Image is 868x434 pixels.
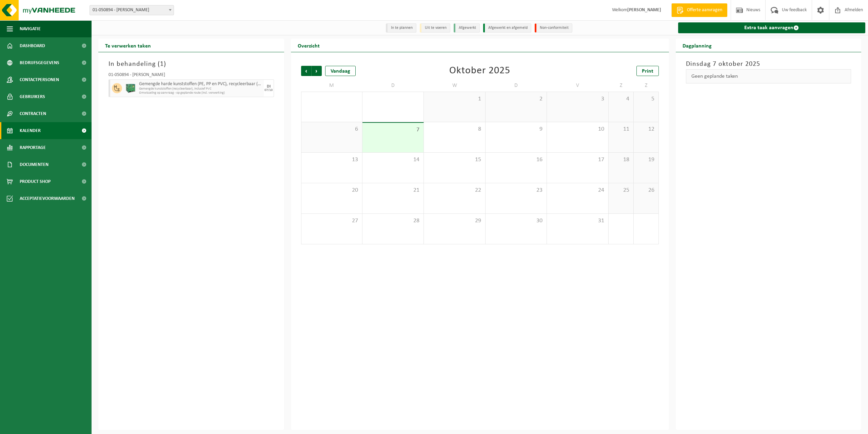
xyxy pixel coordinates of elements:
div: Oktober 2025 [449,66,510,76]
span: 01-050894 - GOENS JOHAN - VEURNE [90,5,174,15]
td: D [486,79,547,92]
span: 30 [489,217,543,225]
span: 22 [427,187,481,194]
span: Product Shop [20,173,51,190]
span: 26 [637,187,655,194]
div: 07/10 [264,89,273,92]
span: 17 [550,156,605,164]
td: M [301,79,362,92]
span: 3 [550,95,605,103]
span: 8 [427,126,481,133]
span: 1 [160,61,164,68]
span: Offerte aanvragen [685,7,724,14]
span: 2 [489,95,543,103]
td: D [362,79,424,92]
td: Z [634,79,659,92]
h2: Dagplanning [676,39,718,52]
span: 28 [366,217,420,225]
li: Non-conformiteit [535,23,572,33]
h3: In behandeling ( ) [108,59,274,69]
span: Bedrijfsgegevens [20,54,59,71]
span: 21 [366,187,420,194]
span: 13 [305,156,359,164]
span: Gebruikers [20,88,45,105]
div: 01-050894 - [PERSON_NAME] [108,73,274,79]
span: 24 [550,187,605,194]
span: Gemengde kunststoffen (recycleerbaar), inclusief PVC [139,87,262,91]
span: 7 [366,126,420,134]
td: W [424,79,485,92]
span: 14 [366,156,420,164]
span: Contactpersonen [20,71,59,88]
span: 4 [612,95,630,103]
h2: Overzicht [291,39,327,52]
span: 23 [489,187,543,194]
span: Dashboard [20,37,45,54]
span: 1 [427,95,481,103]
strong: [PERSON_NAME] [627,7,661,13]
a: Extra taak aanvragen [678,22,866,33]
span: 16 [489,156,543,164]
span: 5 [637,95,655,103]
td: Z [609,79,634,92]
a: Offerte aanvragen [671,3,727,17]
span: Rapportage [20,139,46,156]
li: Uit te voeren [420,23,450,33]
li: In te plannen [386,23,416,33]
span: Omwisseling op aanvraag - op geplande route (incl. verwerking) [139,91,262,95]
span: 31 [550,217,605,225]
span: Acceptatievoorwaarden [20,190,75,207]
div: Geen geplande taken [686,69,851,83]
span: Documenten [20,156,48,173]
span: Print [642,69,653,74]
span: 29 [427,217,481,225]
li: Afgewerkt en afgemeld [483,23,531,33]
span: 20 [305,187,359,194]
span: Vorige [301,66,311,76]
img: PB-HB-1400-HPE-GN-01 [125,83,136,93]
span: 6 [305,126,359,133]
span: Gemengde harde kunststoffen (PE, PP en PVC), recycleerbaar (industrieel) [139,81,262,87]
li: Afgewerkt [454,23,480,33]
h3: Dinsdag 7 oktober 2025 [686,59,851,69]
span: 27 [305,217,359,225]
span: Kalender [20,122,41,139]
span: 18 [612,156,630,164]
td: V [547,79,608,92]
span: 19 [637,156,655,164]
h2: Te verwerken taken [98,39,158,52]
span: 10 [550,126,605,133]
span: Volgende [312,66,322,76]
span: Contracten [20,105,46,122]
span: 11 [612,126,630,133]
span: 12 [637,126,655,133]
span: 25 [612,187,630,194]
span: 01-050894 - GOENS JOHAN - VEURNE [90,5,174,15]
span: 9 [489,126,543,133]
span: Navigatie [20,20,41,37]
div: Vandaag [325,66,356,76]
div: DI [267,84,271,89]
a: Print [636,66,659,76]
span: 15 [427,156,481,164]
